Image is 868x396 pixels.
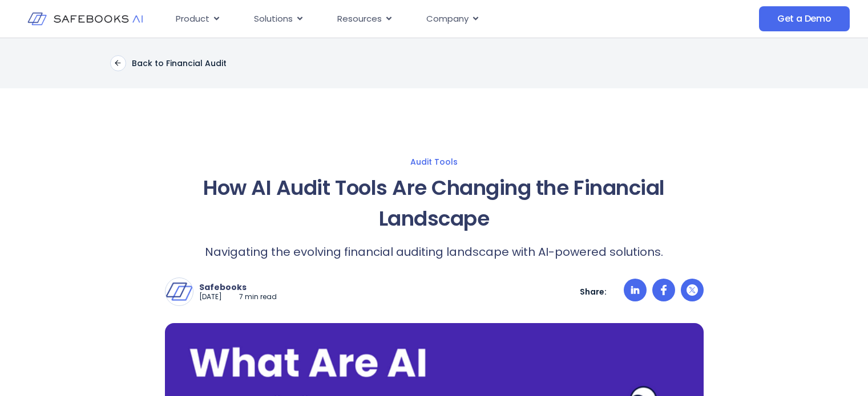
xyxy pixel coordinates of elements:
p: 7 min read [239,292,277,302]
p: Safebooks [199,282,277,292]
a: Back to Financial Audit [110,55,227,71]
img: Safebooks [165,278,193,305]
p: Back to Financial Audit [132,58,227,68]
h1: How AI Audit Tools Are Changing the Financial Landscape [165,173,704,234]
a: Get a Demo [759,6,850,31]
span: Solutions [254,13,293,26]
p: Navigating the evolving financial auditing landscape with AI-powered solutions. [165,243,704,260]
span: Company [426,13,469,26]
p: [DATE] [199,292,222,302]
span: Get a Demo [777,13,831,25]
a: Audit Tools [53,157,815,167]
div: Menu Toggle [167,8,660,30]
p: Share: [580,287,607,297]
span: Resources [337,13,382,26]
nav: Menu [167,8,660,30]
span: Product [176,13,209,26]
